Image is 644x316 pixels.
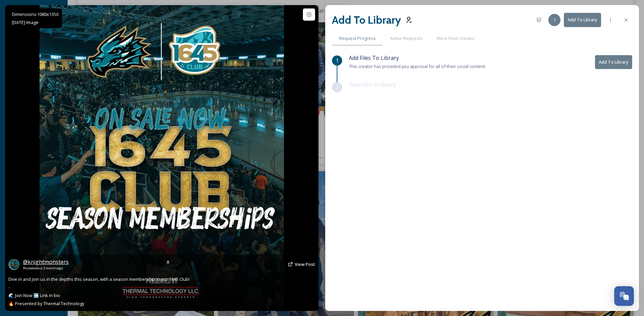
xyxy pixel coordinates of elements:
span: This creator has provided you approval for all of their social content. [349,63,486,69]
span: Active Requests [390,35,423,42]
span: 2 [336,83,339,91]
button: Add To Library [595,55,632,69]
span: Posted about 2 months ago [23,266,69,271]
h2: Add To Library [332,12,401,28]
span: [DATE] - Image [12,19,39,25]
span: 1 [553,17,556,23]
span: 1 [336,57,339,65]
span: Request Progress [339,35,376,42]
span: Add Files To Library [349,54,399,62]
span: Dive in and join us in the depths this season, with a season membership in our 1645 Club! - 🌊 Joi... [8,276,190,307]
a: View Post [295,261,315,268]
button: Add To Library [564,13,601,27]
img: 476929926_1164853105287379_1991366256469136993_n.jpg [9,259,19,269]
span: View Post [295,261,315,267]
span: @ knightmonsters [23,258,69,266]
img: Dive in and join us in the depths this season, with a season membership in our 1645 Club! - 🌊 Joi... [40,5,284,311]
span: Dimensions: 1080 x 1350 [12,11,58,17]
a: @knightmonsters [23,258,69,266]
button: Open Chat [614,286,634,306]
span: View files in library [349,81,396,88]
span: More From Creator [437,35,475,42]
